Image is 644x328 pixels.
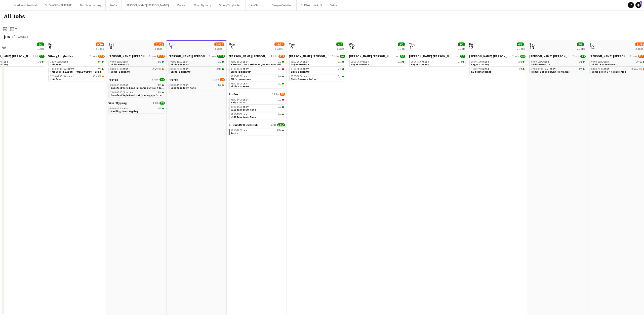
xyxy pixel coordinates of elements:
[268,0,297,10] button: Simple Creation
[10,0,41,10] button: Medieval Festival
[17,35,29,38] span: Week 36
[640,1,642,5] span: 3
[173,0,190,10] button: Værket
[122,0,173,10] button: [PERSON_NAME] [PERSON_NAME]
[41,0,76,10] button: SHOWCREW SUBHIRE
[635,2,641,8] a: 3
[106,0,122,10] button: Profox
[297,0,326,10] button: GolfPromote ApS
[4,34,16,39] div: [DATE]
[190,0,215,10] button: Visar Dypang
[215,0,246,10] button: ViborgTinghallen
[246,0,268,10] button: LiveNation
[76,0,106,10] button: Bambi udlejning
[326,0,341,10] button: Skive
